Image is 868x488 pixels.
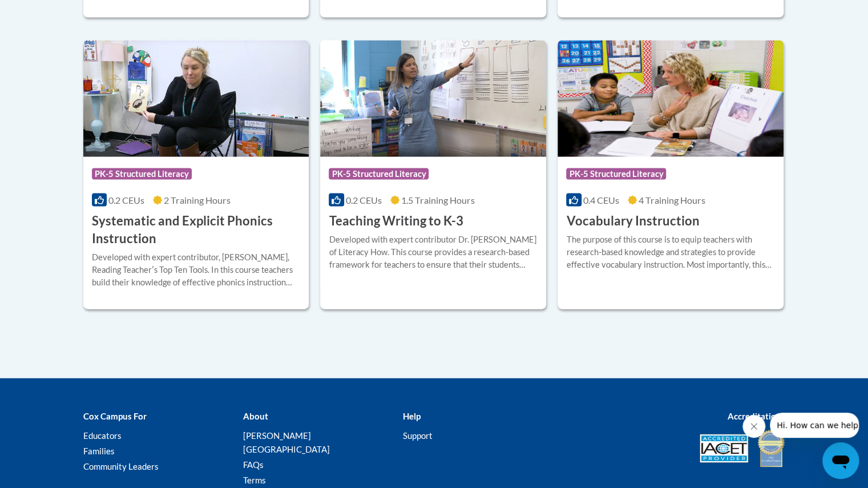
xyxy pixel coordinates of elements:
span: PK-5 Structured Literacy [566,168,666,180]
span: 2 Training Hours [164,195,231,205]
span: Hi. How can we help? [7,8,92,17]
a: Educators [83,430,122,441]
span: 1.5 Training Hours [401,195,475,205]
span: 0.2 CEUs [108,195,144,205]
span: PK-5 Structured Literacy [92,168,192,180]
img: Course Logo [558,41,784,157]
div: Developed with expert contributor Dr. [PERSON_NAME] of Literacy How. This course provides a resea... [329,233,538,271]
img: Course Logo [83,41,309,157]
span: 4 Training Hours [639,195,705,205]
img: Accredited IACET® Provider [700,434,748,463]
a: Course LogoPK-5 Structured Literacy0.2 CEUs2 Training Hours Systematic and Explicit Phonics Instr... [83,41,309,309]
a: FAQs [243,459,263,470]
a: [PERSON_NAME][GEOGRAPHIC_DATA] [243,430,329,454]
iframe: Message from company [770,413,859,438]
a: Families [83,446,115,456]
b: Cox Campus For [83,411,147,421]
img: IDA® Accredited [757,429,785,469]
h3: Vocabulary Instruction [566,212,699,230]
a: Course LogoPK-5 Structured Literacy0.2 CEUs1.5 Training Hours Teaching Writing to K-3Developed wi... [320,41,546,309]
span: 0.4 CEUs [583,195,619,205]
a: Support [402,430,432,441]
b: Help [402,411,420,421]
div: The purpose of this course is to equip teachers with research-based knowledge and strategies to p... [566,233,775,271]
iframe: Button to launch messaging window [822,442,859,479]
iframe: Close message [742,415,765,438]
a: Course LogoPK-5 Structured Literacy0.4 CEUs4 Training Hours Vocabulary InstructionThe purpose of ... [558,41,784,309]
img: Course Logo [320,41,546,157]
b: About [243,411,268,421]
h3: Systematic and Explicit Phonics Instruction [92,212,301,248]
b: Accreditations [728,411,785,421]
a: Terms [243,475,265,485]
div: Developed with expert contributor, [PERSON_NAME], Reading Teacherʹs Top Ten Tools. In this course... [92,251,301,289]
a: Community Leaders [83,461,159,471]
span: PK-5 Structured Literacy [329,168,429,180]
span: 0.2 CEUs [346,195,382,205]
h3: Teaching Writing to K-3 [329,212,463,230]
